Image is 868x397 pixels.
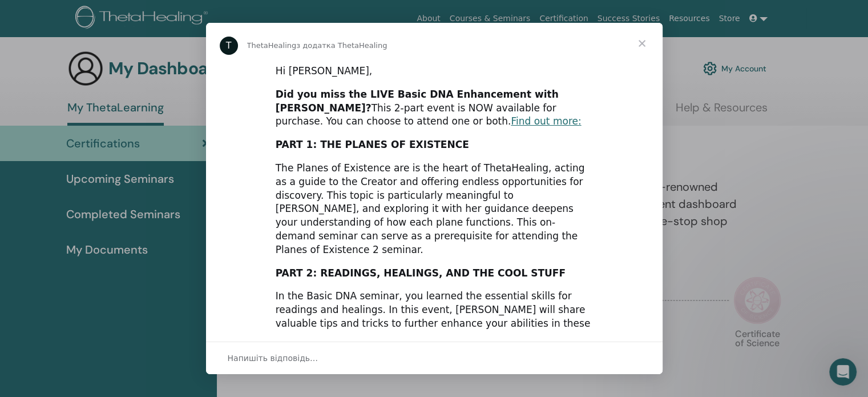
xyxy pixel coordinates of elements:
[276,65,593,78] div: Hi [PERSON_NAME],
[206,342,663,374] div: Відкрити бесіду й відповісти
[247,41,297,50] span: ThetaHealing
[276,267,566,279] b: PART 2: READINGS, HEALINGS, AND THE COOL STUFF
[296,41,387,50] span: з додатка ThetaHealing
[276,89,559,114] b: Did you miss the LIVE Basic DNA Enhancement with [PERSON_NAME]?
[276,139,469,150] b: PART 1: THE PLANES OF EXISTENCE
[228,351,318,366] span: Напишіть відповідь…
[621,23,663,64] span: Закрити
[276,162,593,257] div: The Planes of Existence are is the heart of ThetaHealing, acting as a guide to the Creator and of...
[276,290,593,344] div: In the Basic DNA seminar, you learned the essential skills for readings and healings. In this eve...
[220,37,238,55] div: Profile image for ThetaHealing
[276,88,593,129] div: This 2-part event is NOW available for purchase. You can choose to attend one or both.
[511,115,581,127] a: Find out more:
